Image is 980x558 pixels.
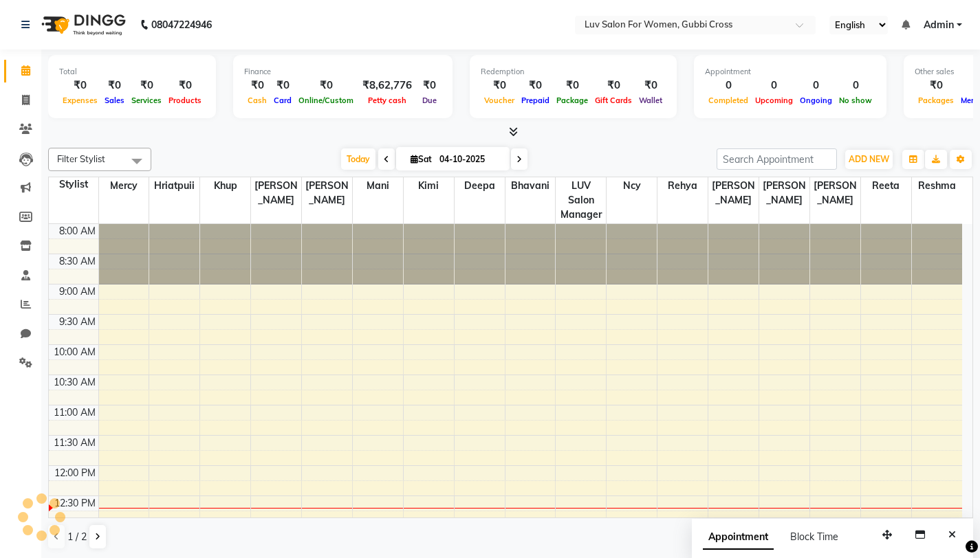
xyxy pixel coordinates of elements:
[59,78,101,93] div: ₹0
[302,177,352,209] span: [PERSON_NAME]
[635,78,666,93] div: ₹0
[52,496,98,511] div: 12:30 PM
[165,96,205,105] span: Products
[341,148,375,170] span: Today
[553,78,591,93] div: ₹0
[99,177,149,194] span: Mercy
[915,96,957,105] span: Packages
[912,177,963,194] span: Reshma
[128,96,165,105] span: Services
[717,148,837,170] input: Search Appointment
[455,177,505,194] span: Deepa
[244,78,270,93] div: ₹0
[752,96,796,105] span: Upcoming
[861,177,911,194] span: Reeta
[101,78,128,93] div: ₹0
[553,96,591,105] span: Package
[200,177,250,194] span: Khup
[52,466,98,480] div: 12:00 PM
[481,96,518,105] span: Voucher
[849,154,889,164] span: ADD NEW
[56,224,98,238] div: 8:00 AM
[59,96,101,105] span: Expenses
[295,96,357,105] span: Online/Custom
[435,149,504,170] input: 2025-10-04
[51,405,98,420] div: 11:00 AM
[151,5,212,44] b: 08047224946
[51,436,98,450] div: 11:30 AM
[128,78,165,93] div: ₹0
[518,96,553,105] span: Prepaid
[635,96,666,105] span: Wallet
[51,375,98,390] div: 10:30 AM
[417,78,442,93] div: ₹0
[295,78,357,93] div: ₹0
[57,153,105,164] span: Filter Stylist
[845,150,893,169] button: ADD NEW
[836,96,875,105] span: No show
[591,78,635,93] div: ₹0
[270,96,295,105] span: Card
[59,66,205,78] div: Total
[35,5,129,44] img: logo
[705,78,752,93] div: 0
[591,96,635,105] span: Gift Cards
[915,78,957,93] div: ₹0
[705,66,875,78] div: Appointment
[56,284,98,299] div: 9:00 AM
[505,177,556,194] span: Bhavani
[364,96,410,105] span: Petty cash
[56,315,98,329] div: 9:30 AM
[149,177,199,194] span: Hriatpuii
[419,96,440,105] span: Due
[790,531,838,543] span: Block Time
[67,530,87,544] span: 1 / 2
[165,78,205,93] div: ₹0
[481,78,518,93] div: ₹0
[357,78,417,93] div: ₹8,62,776
[407,154,435,164] span: Sat
[705,96,752,105] span: Completed
[703,525,774,550] span: Appointment
[251,177,301,209] span: [PERSON_NAME]
[924,18,954,32] span: Admin
[101,96,128,105] span: Sales
[708,177,759,209] span: [PERSON_NAME]
[796,78,836,93] div: 0
[836,78,875,93] div: 0
[56,254,98,269] div: 8:30 AM
[556,177,606,223] span: LUV Salon Manager
[49,177,98,192] div: Stylist
[810,177,860,209] span: [PERSON_NAME]
[796,96,836,105] span: Ongoing
[607,177,657,194] span: Ncy
[752,78,796,93] div: 0
[244,96,270,105] span: Cash
[759,177,809,209] span: [PERSON_NAME]
[51,345,98,359] div: 10:00 AM
[244,66,442,78] div: Finance
[404,177,454,194] span: Kimi
[657,177,708,194] span: Rehya
[353,177,403,194] span: Mani
[518,78,553,93] div: ₹0
[942,524,962,546] button: Close
[481,66,666,78] div: Redemption
[270,78,295,93] div: ₹0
